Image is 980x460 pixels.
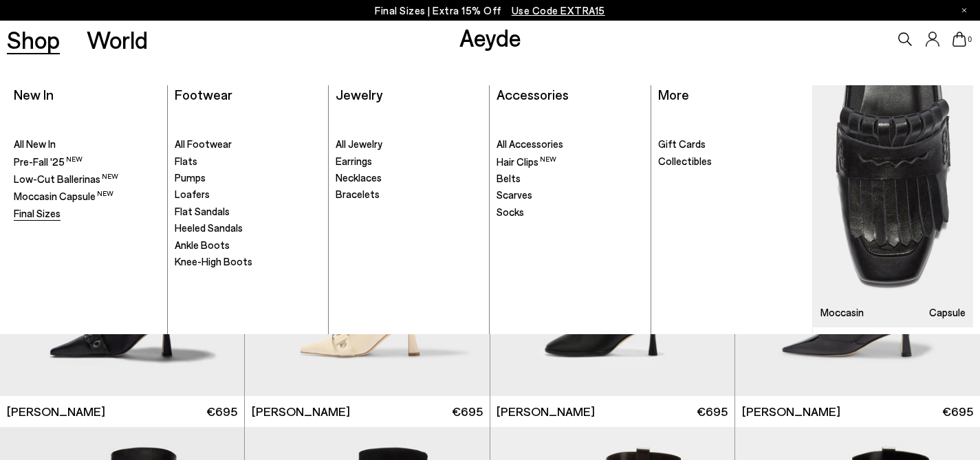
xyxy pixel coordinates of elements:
a: Footwear [175,86,232,102]
h3: Capsule [929,307,966,318]
span: Low-Cut Ballerinas [14,173,118,185]
a: Ankle Boots [175,239,322,252]
span: Hair Clips [497,155,556,168]
a: Pumps [175,171,322,185]
span: All Accessories [497,138,563,150]
a: Socks [497,206,644,219]
a: Aeyde [459,23,521,52]
a: Moccasin Capsule [14,189,161,204]
a: Flat Sandals [175,205,322,219]
span: [PERSON_NAME] [742,403,840,420]
span: Scarves [497,188,532,201]
a: Bracelets [336,188,483,201]
span: Ankle Boots [175,239,230,251]
span: Moccasin Capsule [14,190,113,202]
a: Earrings [336,155,483,168]
a: Flats [175,155,322,168]
span: Loafers [175,188,210,200]
span: [PERSON_NAME] [497,403,595,420]
span: €695 [697,403,728,420]
span: Bracelets [336,188,380,200]
a: [PERSON_NAME] €695 [735,396,980,427]
span: Earrings [336,155,372,167]
span: Necklaces [336,171,382,184]
span: [PERSON_NAME] [252,403,350,420]
span: €695 [206,403,237,420]
a: Heeled Sandals [175,221,322,235]
span: Knee-High Boots [175,255,252,267]
span: All Jewelry [336,138,382,150]
span: [PERSON_NAME] [7,403,105,420]
a: Necklaces [336,171,483,185]
span: Final Sizes [14,207,61,219]
a: Belts [497,172,644,186]
a: Moccasin Capsule [813,85,973,328]
a: Knee-High Boots [175,255,322,269]
span: All New In [14,138,56,150]
a: Accessories [497,86,569,102]
span: Flat Sandals [175,205,230,217]
span: €695 [452,403,483,420]
span: Pre-Fall '25 [14,155,83,168]
span: Collectibles [658,155,712,167]
h3: Moccasin [820,307,864,318]
span: All Footwear [175,138,232,150]
a: Pre-Fall '25 [14,155,161,169]
span: €695 [942,403,973,420]
a: [PERSON_NAME] €695 [490,396,734,427]
span: Heeled Sandals [175,221,243,234]
a: [PERSON_NAME] €695 [245,396,489,427]
span: 0 [966,36,973,43]
a: All Footwear [175,138,322,151]
a: Collectibles [658,155,806,168]
img: Mobile_e6eede4d-78b8-4bd1-ae2a-4197e375e133_900x.jpg [813,85,973,328]
a: Gift Cards [658,138,806,151]
a: Shop [7,28,60,52]
a: Scarves [497,188,644,202]
span: Flats [175,155,197,167]
a: All New In [14,138,161,151]
span: Pumps [175,171,206,184]
a: All Jewelry [336,138,483,151]
a: Hair Clips [497,155,644,169]
p: Final Sizes | Extra 15% Off [375,2,605,19]
a: 0 [952,32,966,47]
a: All Accessories [497,138,644,151]
span: Socks [497,206,524,218]
a: More [658,86,689,102]
a: Final Sizes [14,207,161,221]
a: Loafers [175,188,322,201]
a: Low-Cut Ballerinas [14,172,161,186]
a: Jewelry [336,86,382,102]
a: World [87,28,148,52]
span: Navigate to /collections/ss25-final-sizes [512,4,605,17]
span: Belts [497,172,521,184]
a: New In [14,86,54,102]
span: Gift Cards [658,138,706,150]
